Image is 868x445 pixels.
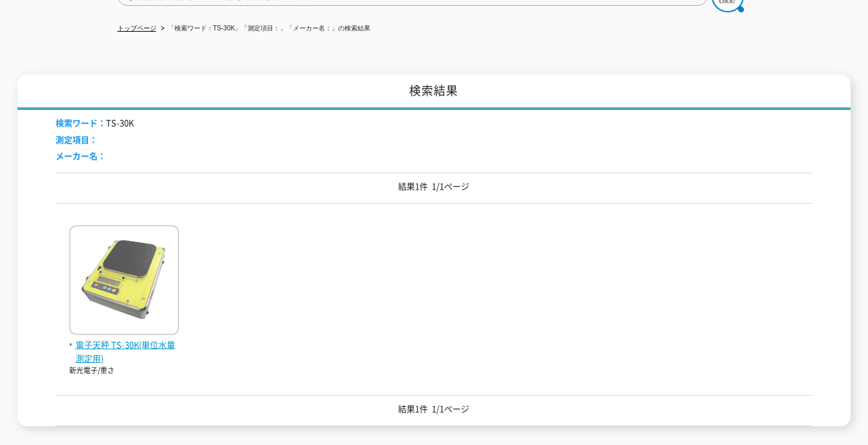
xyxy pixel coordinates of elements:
[56,180,812,193] p: 結果1件 1/1ページ
[118,25,156,32] a: トップページ
[56,133,98,146] span: 測定項目：
[56,402,812,416] p: 結果1件 1/1ページ
[158,22,371,36] li: 「検索ワード：TS-30K」「測定項目：」「メーカー名：」の検索結果
[56,116,134,130] li: TS-30K
[17,74,851,110] h1: 検索結果
[69,325,179,365] a: 電子天秤 TS-30K(単位水量測定用)
[56,149,106,162] span: メーカー名：
[56,116,106,129] span: 検索ワード：
[69,225,179,338] img: TS-30K(単位水量測定用)
[69,365,179,376] p: 新光電子/重さ
[69,338,179,365] span: 電子天秤 TS-30K(単位水量測定用)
